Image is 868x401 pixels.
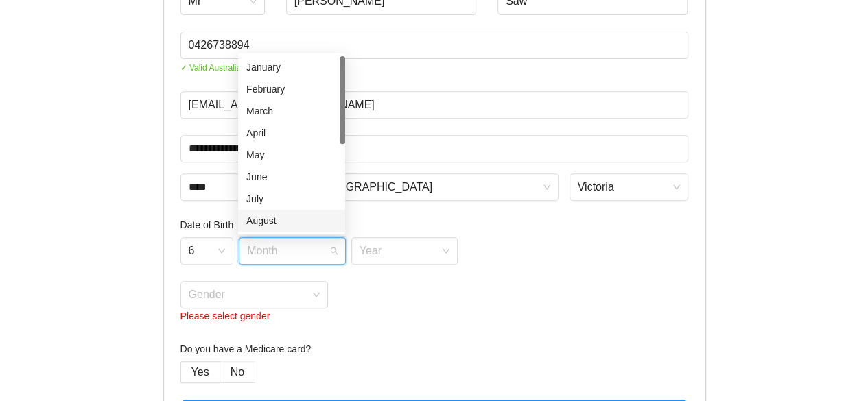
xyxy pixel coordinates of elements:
span: ✓ Valid Australian mobile number [180,62,688,75]
div: June [246,169,337,184]
div: May [238,144,345,166]
div: June [238,166,345,188]
div: February [246,82,337,97]
div: May [246,147,337,162]
span: Melbourne [318,177,550,197]
span: Yes [191,366,209,378]
div: April [238,122,345,144]
div: August [238,210,345,232]
input: Email [180,91,688,119]
span: Victoria [578,177,680,197]
div: February [238,78,345,100]
div: March [238,100,345,122]
h4: Date of Birth [180,217,688,232]
div: April [246,125,337,141]
div: January [246,60,337,75]
h4: Do you have a Medicare card? [180,341,688,356]
div: March [246,104,337,119]
span: No [231,366,244,378]
span: 6 [189,241,226,261]
div: August [246,213,337,228]
div: July [238,188,345,210]
div: July [246,191,337,206]
div: January [238,56,345,78]
input: Phone Number [180,32,688,59]
div: Please select gender [180,308,329,324]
